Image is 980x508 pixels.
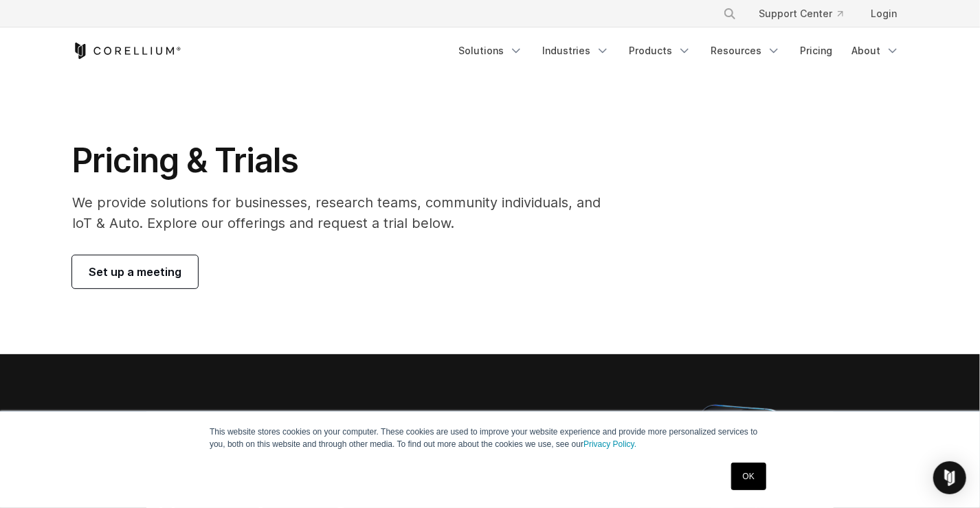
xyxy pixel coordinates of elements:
h1: Pricing & Trials [72,140,620,181]
div: Navigation Menu [450,38,908,63]
span: Set up a meeting [89,264,181,280]
p: We provide solutions for businesses, research teams, community individuals, and IoT & Auto. Explo... [72,192,620,233]
button: Search [717,1,742,26]
a: Support Center [748,1,854,26]
a: About [843,38,908,63]
a: Industries [534,38,618,63]
a: Resources [702,38,789,63]
a: OK [731,463,766,490]
a: Pricing [792,38,840,63]
a: Set up a meeting [72,255,198,288]
a: Products [621,38,700,63]
a: Solutions [450,38,531,63]
div: Open Intercom Messenger [933,461,966,494]
p: This website stores cookies on your computer. These cookies are used to improve your website expe... [210,426,770,450]
div: Navigation Menu [706,1,908,26]
a: Corellium Home [72,43,181,59]
a: Privacy Policy. [583,439,636,449]
a: Login [860,1,908,26]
